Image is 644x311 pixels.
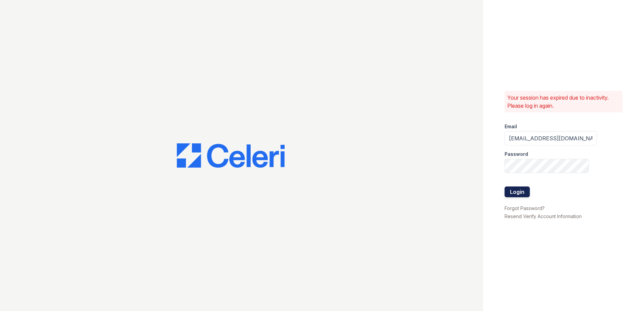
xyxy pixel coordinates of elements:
[505,205,545,211] a: Forgot Password?
[507,94,620,110] p: Your session has expired due to inactivity. Please log in again.
[505,151,528,158] label: Password
[177,143,285,168] img: CE_Logo_Blue-a8612792a0a2168367f1c8372b55b34899dd931a85d93a1a3d3e32e68fde9ad4.png
[505,186,530,197] button: Login
[505,123,517,130] label: Email
[505,213,582,219] a: Resend Verify Account Information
